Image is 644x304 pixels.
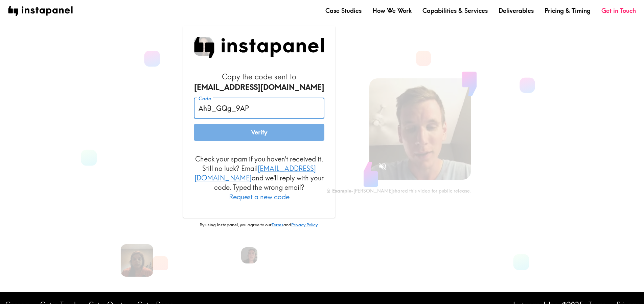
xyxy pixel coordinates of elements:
img: Jennifer [241,247,257,263]
label: Code [199,95,211,102]
img: Trish [121,244,153,277]
a: [EMAIL_ADDRESS][DOMAIN_NAME] [194,164,316,182]
div: [EMAIL_ADDRESS][DOMAIN_NAME] [194,82,324,93]
a: Pricing & Timing [545,6,591,15]
a: Case Studies [325,6,362,15]
h6: Copy the code sent to [194,72,324,93]
a: Privacy Policy [291,222,317,227]
a: How We Work [372,6,412,15]
button: Verify [194,124,324,141]
button: Request a new code [229,192,290,202]
img: Instapanel [194,37,324,58]
b: Example [332,188,351,194]
a: Terms [272,222,283,227]
div: - [PERSON_NAME] shared this video for public release. [326,188,471,194]
input: xxx_xxx_xxx [194,98,324,119]
p: By using Instapanel, you agree to our and . [183,222,335,228]
p: Check your spam if you haven't received it. Still no luck? Email and we'll reply with your code. ... [194,154,324,202]
button: Sound is off [375,159,390,174]
a: Capabilities & Services [422,6,488,15]
a: Get in Touch [601,6,636,15]
a: Deliverables [499,6,534,15]
img: instapanel [8,6,73,16]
